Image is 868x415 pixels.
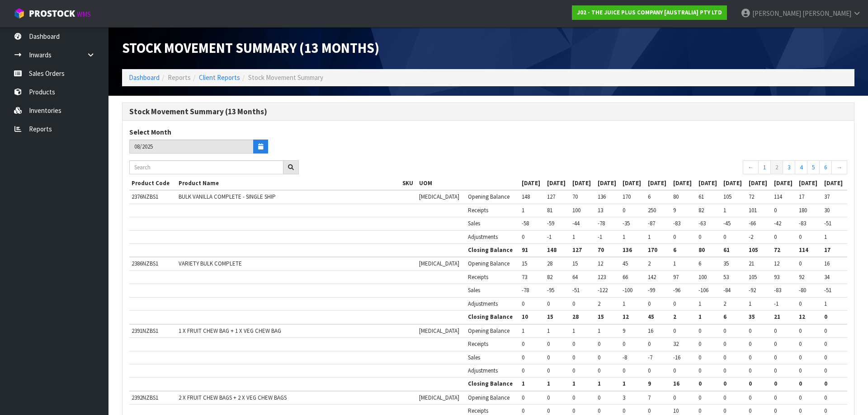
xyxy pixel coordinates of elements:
[673,273,679,281] span: 97
[522,327,524,335] span: 1
[749,407,751,415] span: 0
[572,407,575,415] span: 0
[417,177,466,190] th: UOM
[749,206,757,214] span: 101
[698,273,707,281] span: 100
[522,193,530,201] span: 148
[522,206,524,214] span: 1
[466,284,519,297] td: Sales
[176,391,400,405] td: 2 X FRUIT CHEW BAGS + 2 X VEG CHEW BAGS
[721,177,746,190] th: [DATE]
[749,286,756,294] span: -92
[783,160,795,175] a: 3
[743,160,759,175] a: ←
[466,364,519,377] td: Adjustments
[572,354,575,361] span: 0
[400,177,417,190] th: SKU
[176,324,400,338] td: 1 X FRUIT CHEW BAG + 1 X VEG CHEW BAG
[495,160,847,177] nav: Page navigation
[799,327,802,335] span: 0
[466,391,519,405] td: Opening Balance
[774,300,778,308] span: -1
[598,273,606,281] span: 123
[648,340,651,348] span: 0
[799,219,806,227] span: -83
[522,219,529,227] span: -58
[572,206,580,214] span: 100
[774,394,777,401] span: 0
[749,367,751,374] span: 0
[824,260,830,267] span: 16
[176,190,400,204] td: BULK VANILLA COMPLETE - SINGLE SHIP
[519,177,545,190] th: [DATE]
[646,177,671,190] th: [DATE]
[623,273,628,281] span: 66
[129,177,176,190] th: Product Code
[129,127,171,137] label: Select Month
[466,270,519,284] td: Receipts
[466,311,519,324] th: Closing Balance
[648,193,651,201] span: 6
[723,273,729,281] span: 53
[723,340,726,348] span: 0
[824,367,827,374] span: 0
[648,260,651,267] span: 2
[752,9,801,18] span: [PERSON_NAME]
[623,246,632,254] span: 136
[774,219,781,227] span: -42
[749,233,753,241] span: -2
[122,39,379,56] span: Stock Movement Summary (13 Months)
[749,219,756,227] span: -66
[547,300,550,308] span: 0
[824,219,831,227] span: -51
[572,246,582,254] span: 127
[623,300,625,308] span: 1
[572,313,579,321] span: 28
[749,327,751,335] span: 0
[598,246,604,254] span: 70
[799,394,802,401] span: 0
[831,160,847,175] a: →
[598,354,600,361] span: 0
[723,246,730,254] span: 61
[723,407,726,415] span: 0
[723,300,726,308] span: 2
[774,340,777,348] span: 0
[673,354,680,361] span: -16
[723,193,731,201] span: 105
[129,391,176,405] td: 2392NZBS1
[824,233,827,241] span: 1
[749,380,752,387] span: 0
[547,380,550,387] span: 1
[774,327,777,335] span: 0
[547,219,554,227] span: -59
[572,286,580,294] span: -51
[648,380,651,387] span: 9
[772,177,797,190] th: [DATE]
[723,380,726,387] span: 0
[698,246,705,254] span: 80
[749,313,755,321] span: 35
[522,313,528,321] span: 10
[417,324,466,338] td: [MEDICAL_DATA]
[572,340,575,348] span: 0
[648,313,654,321] span: 45
[774,193,782,201] span: 114
[572,233,575,241] span: 1
[749,340,751,348] span: 0
[819,160,832,175] a: 6
[799,233,802,241] span: 0
[824,354,827,361] span: 0
[648,300,651,308] span: 0
[822,177,847,190] th: [DATE]
[673,407,679,415] span: 10
[824,193,830,201] span: 37
[417,257,466,270] td: [MEDICAL_DATA]
[698,233,701,241] span: 0
[623,193,631,201] span: 170
[29,8,75,19] span: ProStock
[598,327,600,335] span: 1
[648,367,651,374] span: 0
[570,177,595,190] th: [DATE]
[598,340,600,348] span: 0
